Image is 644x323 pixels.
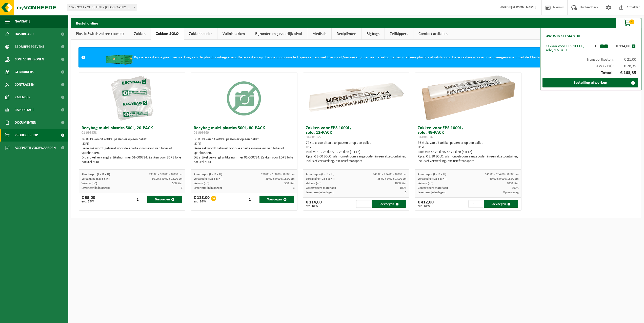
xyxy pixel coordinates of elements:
span: Dashboard [15,28,34,40]
span: 10-869211 - QUBE LINE - KORTEMARK [67,4,137,11]
input: 1 [244,196,259,203]
a: Recipiënten [332,28,361,40]
span: Verpakking (L x B x H): [418,177,446,180]
button: - [600,44,604,48]
div: € 35,00 [82,196,95,203]
div: € 412,80 [418,200,434,208]
span: Levertermijn in dagen: [418,191,446,194]
span: 01-999958 [82,131,97,135]
span: 190.00 x 100.00 x 0.000 cm [261,173,295,176]
div: 36 stuks van dit artikel passen er op een pallet [82,137,183,165]
a: Zakken [129,28,151,40]
span: 01-001075 [306,135,321,139]
input: 1 [356,200,371,208]
span: € 21,00 [614,58,636,62]
span: Volume (m³): [418,182,434,185]
h3: Recybag multi-plastics 500L, 20-PACK [82,126,183,136]
span: 190.00 x 100.00 x 0.000 cm [149,173,183,176]
span: 1000 liter [395,182,407,185]
span: Gerecycleerd materiaal: [306,187,336,190]
div: LDPE [306,145,407,150]
span: Acceptatievoorwaarden [15,142,56,154]
span: 3 [181,187,183,190]
span: Afmetingen (L x B x H): [194,173,223,176]
span: Afmetingen (L x B x H): [418,173,447,176]
a: Zelfkippers [385,28,413,40]
a: Bestelling afwerken [542,78,638,87]
span: 141.00 x 234.00 x 0.000 cm [373,173,407,176]
button: Toevoegen [147,196,182,203]
a: Medisch [307,28,331,40]
a: Vuilnisbakken [217,28,250,40]
span: 500 liter [284,182,295,185]
span: Navigatie [15,15,30,28]
button: Toevoegen [484,200,518,208]
div: BTW (21%): [543,62,639,68]
span: Volume (m³): [194,182,210,185]
div: 50 stuks van dit artikel passen er op een pallet [194,137,295,165]
h3: Zakken voor EPS 1000L, solo, 12-PACK [306,126,407,140]
span: Rapportage [15,104,34,116]
span: Afmetingen (L x B x H): [306,173,335,176]
a: Plastic Switch zakken (combi) [71,28,129,40]
h3: Recybag multi-plastics 500L, 80-PACK [194,126,295,136]
span: 3 [405,191,407,194]
span: 500 liter [172,182,183,185]
div: € 114,00 [306,200,322,208]
div: 1 [591,44,600,48]
span: 59.00 x 0.00 x 15.00 cm [266,177,295,180]
span: 100% [512,187,519,190]
h2: Bestel online [71,18,103,28]
div: LDPE [82,142,183,146]
span: 100% [400,187,407,190]
strong: [PERSON_NAME] [511,6,536,9]
span: Volume (m³): [82,182,98,185]
div: LDPE [418,145,519,150]
div: Pack van 48 zakken, 48 zakken (4 x 12) [418,150,519,154]
button: 1 [616,18,641,28]
img: 01-999969 [219,73,269,123]
span: 1000 liter [507,182,519,185]
span: Contracten [15,78,34,91]
a: Comfort artikelen [413,28,453,40]
span: Contactpersonen [15,53,44,66]
a: Zakkenhouder [184,28,217,40]
span: Levertermijn in dagen: [82,187,110,190]
span: Bedrijfsgegevens [15,40,44,53]
div: LDPE [194,142,295,146]
div: € 114,00 [609,44,632,48]
span: Afmetingen (L x B x H): [82,173,111,176]
h3: Zakken voor EPS 1000L, solo, 48-PACK [418,126,519,140]
div: 72 stuks van dit artikel passen er op een pallet [306,141,407,164]
img: HK-XC-20-GN-00.png [105,50,134,65]
span: 35.00 x 0.00 x 14.00 cm [377,177,407,180]
span: 60.00 x 40.00 x 15.00 cm [152,177,183,180]
span: excl. BTW [82,200,95,203]
div: Dit artikel vervangt artikelnummer 01-000734: Zakken voor LDPE folie naturel 500L [82,155,183,165]
a: Zakken SOLO [151,28,184,40]
input: 1 [132,196,147,203]
div: 36 stuks van dit artikel passen er op een pallet [418,141,519,164]
button: Toevoegen [259,196,294,203]
span: Volume (m³): [306,182,322,185]
span: 1 [629,19,634,24]
img: 01-999958 [107,73,157,123]
span: Levertermijn in dagen: [194,187,222,190]
a: Bigbags [361,28,385,40]
span: Gebruikers [15,66,34,78]
span: Op aanvraag [503,191,519,194]
span: excl. BTW [306,205,322,208]
div: Pack van 12 zakken, 12 zakken (1 x 12) [306,150,407,154]
div: P.p.z. € 9,00 SOLO: als monostroom aangeboden in een afzetcontainer, inclusief verwerking, exclus... [306,154,407,164]
div: Transportkosten: [543,55,639,62]
span: 141.00 x 234.00 x 0.000 cm [485,173,519,176]
div: Bij deze zakken is geen verwerking van de plastics inbegrepen. Deze zakken zijn bedoeld om aan te... [88,48,624,67]
div: Zakken voor EPS 1000L, solo, 12-PACK [546,44,591,52]
span: 3 [293,187,295,190]
span: Verpakking (L x B x H): [194,177,222,180]
span: € 28,35 [614,64,636,68]
button: x [632,44,635,48]
span: Documenten [15,116,36,129]
div: P.p.z. € 8,10 SOLO: als monostroom aangeboden in een afzetcontainer, inclusief verwerking, exclus... [418,154,519,164]
span: 10-869211 - QUBE LINE - KORTEMARK [67,4,137,11]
